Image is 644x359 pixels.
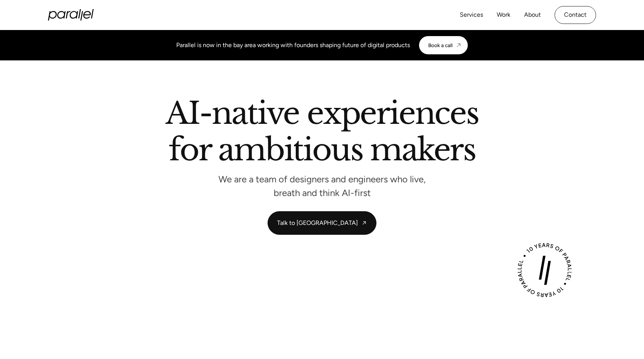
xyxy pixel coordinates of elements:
a: Work [497,9,510,21]
h2: AI-native experiences for ambitious makers [105,98,539,168]
div: Parallel is now in the bay area working with founders shaping future of digital products [176,41,410,50]
p: We are a team of designers and engineers who live, breath and think AI-first [208,176,436,196]
a: Services [460,9,483,21]
img: CTA arrow image [456,42,462,48]
a: About [524,9,541,21]
a: Book a call [419,36,468,54]
div: Book a call [428,42,453,48]
a: Contact [555,6,596,24]
a: home [48,9,94,21]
